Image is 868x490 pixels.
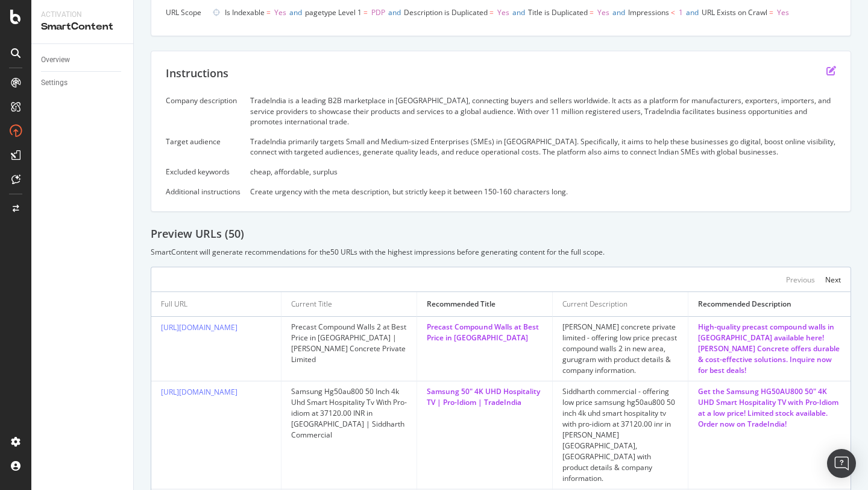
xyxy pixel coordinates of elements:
[166,136,241,147] div: Target audience
[250,186,836,197] div: Create urgency with the meta description, but strictly keep it between 150-160 characters long.
[388,7,401,17] span: and
[702,7,767,17] span: URL Exists on Crawl
[305,7,362,17] span: pagetype Level 1
[562,386,679,484] div: Siddharth commercial - offering low price samsung hg50au800 50 inch 4k uhd smart hospitality tv w...
[769,7,773,17] span: =
[225,7,265,17] span: Is Indexable
[291,386,407,441] div: Samsung Hg50au800 50 Inch 4k Uhd Smart Hospitality Tv With Pro-idiom at 37120.00 INR in [GEOGRAPH...
[698,299,791,310] div: Recommended Description
[427,386,542,408] div: Samsung 50" 4K UHD Hospitality TV | Pro-Idiom | TradeIndia
[489,7,494,17] span: =
[161,299,187,310] div: Full URL
[41,20,124,34] div: SmartContent
[371,7,385,17] span: PDP
[166,186,241,197] div: Additional instructions
[679,7,683,17] span: 1
[166,66,228,81] div: Instructions
[512,7,525,17] span: and
[250,167,836,177] div: cheap, affordable, surplus
[166,167,241,177] div: Excluded keywords
[671,7,675,17] span: <
[826,66,836,75] div: edit
[161,322,237,332] a: [URL][DOMAIN_NAME]
[161,387,237,397] a: [URL][DOMAIN_NAME]
[562,322,679,376] div: [PERSON_NAME] concrete private limited - offering low price precast compound walls 2 in new area,...
[250,136,836,157] div: TradeIndia primarily targets Small and Medium-sized Enterprises (SMEs) in [GEOGRAPHIC_DATA]. Spec...
[427,322,542,343] div: Precast Compound Walls at Best Price in [GEOGRAPHIC_DATA]
[612,7,625,17] span: and
[41,54,70,66] div: Overview
[827,449,856,478] div: Open Intercom Messenger
[528,7,588,17] span: Title is Duplicated
[274,7,286,17] span: Yes
[250,95,836,126] div: TradeIndia is a leading B2B marketplace in [GEOGRAPHIC_DATA], connecting buyers and sellers world...
[363,7,368,17] span: =
[562,299,627,310] div: Current Description
[686,7,699,17] span: and
[698,322,841,376] div: High-quality precast compound walls in [GEOGRAPHIC_DATA] available here! [PERSON_NAME] Concrete o...
[628,7,669,17] span: Impressions
[151,226,851,242] div: Preview URLs ( 50 )
[166,7,203,17] div: URL Scope
[497,7,509,17] span: Yes
[825,275,841,285] div: Next
[266,7,271,17] span: =
[825,272,841,287] button: Next
[404,7,488,17] span: Description is Duplicated
[166,95,241,106] div: Company description
[41,54,125,66] a: Overview
[786,275,815,285] div: Previous
[41,77,68,89] div: Settings
[597,7,609,17] span: Yes
[41,10,124,20] div: Activation
[786,272,815,287] button: Previous
[777,7,789,17] span: Yes
[427,299,495,310] div: Recommended Title
[289,7,302,17] span: and
[151,247,851,257] div: SmartContent will generate recommendations for the 50 URLs with the highest impressions before ge...
[41,77,125,89] a: Settings
[698,386,841,430] div: Get the Samsung HG50AU800 50" 4K UHD Smart Hospitality TV with Pro-Idiom at a low price! Limited ...
[291,322,407,365] div: Precast Compound Walls 2 at Best Price in [GEOGRAPHIC_DATA] | [PERSON_NAME] Concrete Private Limited
[291,299,332,310] div: Current Title
[590,7,594,17] span: =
